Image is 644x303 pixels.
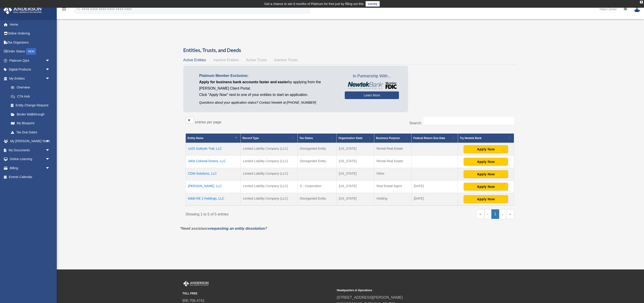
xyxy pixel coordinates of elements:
[337,156,374,168] td: [US_STATE]
[6,128,54,137] a: Tax Due Dates
[186,134,241,143] th: Entity Name: Activate to invert sorting
[491,209,499,219] a: 1
[246,58,267,62] span: Active Trusts
[464,183,508,191] button: Apply Now
[186,156,241,168] td: 3404 Colonial Downs, LLC
[464,195,508,203] button: Apply Now
[3,164,57,173] a: Billingarrow_drop_down
[2,5,43,14] img: Anderson Advisors Platinum Portal
[210,227,265,230] a: requesting an entity dissolution
[3,29,57,38] a: Online Ordering
[464,158,508,166] button: Apply Now
[61,8,67,12] a: menu
[26,48,36,55] div: NEW
[464,170,508,178] button: Apply Now
[634,6,641,12] img: User Pic
[6,101,54,110] a: Entity Change Request
[199,80,288,84] span: Apply for business bank accounts faster and easier
[182,291,334,296] small: TOLL FREE
[3,65,57,74] a: Digital Productsarrow_drop_down
[45,137,54,146] span: arrow_drop_down
[45,74,54,83] span: arrow_drop_down
[240,134,297,143] th: Record Type: Activate to sort
[3,56,57,65] a: Platinum Q&Aarrow_drop_down
[297,143,337,156] td: Disregarded Entity
[45,155,54,164] span: arrow_drop_down
[460,135,507,141] div: Try Newtek Bank
[464,145,508,153] button: Apply Now
[300,137,313,140] span: Tax Status
[45,146,54,155] span: arrow_drop_down
[6,92,54,101] a: CTA Hub
[76,6,81,11] i: search
[345,91,399,99] a: Learn More
[240,143,297,156] td: Limited Liability Company (LLC)
[264,1,364,7] div: Get a chance to win 6 months of Platinum for free just by filling out this
[337,288,488,293] small: Headquarters & Operations
[506,209,514,219] a: Last
[337,181,374,193] td: [US_STATE]
[640,1,643,3] div: close
[45,164,54,173] span: arrow_drop_down
[186,193,241,206] td: M&M RE 2 Holdings, LLC
[345,73,399,80] span: In Partnership With...
[3,146,57,155] a: My Documentsarrow_drop_down
[240,193,297,206] td: Limited Liability Company (LLC)
[182,299,205,303] a: 800.706.4741
[199,100,338,105] p: Questions about your application status? Contact Newtek at [PHONE_NUMBER]
[411,193,458,206] td: [DATE]
[337,168,374,181] td: [US_STATE]
[374,134,411,143] th: Business Purpose: Activate to sort
[199,79,338,92] p: by applying from the [PERSON_NAME] Client Portal.
[376,137,400,140] span: Business Purpose
[458,134,514,143] th: Try Newtek Bank : Activate to sort
[297,134,337,143] th: Tax Status: Activate to sort
[45,65,54,74] span: arrow_drop_down
[186,168,241,181] td: CDM Solutions, LLC
[188,137,203,140] span: Entity Name
[374,156,411,168] td: Rental Real Estate
[61,6,67,12] i: menu
[182,281,210,287] img: Anderson Advisors Platinum Portal
[366,1,380,7] a: survey
[413,137,445,140] span: Federal Return Due Date
[183,47,516,54] h3: Entities, Trusts, and Deeds
[3,38,57,47] a: Tax Organizers
[499,209,506,219] a: Next
[411,181,458,193] td: [DATE]
[337,193,374,206] td: [US_STATE]
[195,120,221,124] label: entries per page
[484,209,491,219] a: Previous
[297,156,337,168] td: Disregarded Entity
[240,181,297,193] td: Limited Liability Company (LLC)
[374,193,411,206] td: Holding
[3,74,54,83] a: My Entitiesarrow_drop_down
[213,58,239,62] span: Inactive Entities
[199,73,338,79] p: Platinum Member Exclusive:
[374,143,411,156] td: Rental Real Estate
[6,83,52,92] a: Overview
[240,168,297,181] td: Limited Liability Company (LLC)
[3,155,57,164] a: Online Learningarrow_drop_down
[476,209,484,219] a: First
[243,137,259,140] span: Record Type
[45,56,54,65] span: arrow_drop_down
[240,156,297,168] td: Limited Liability Company (LLC)
[3,173,57,182] a: Events Calendar
[186,143,241,156] td: 1425 Solitude Trail, LLC
[338,137,362,140] span: Organization State
[411,134,458,143] th: Federal Return Due Date: Activate to sort
[274,58,298,62] span: Inactive Trusts
[183,58,206,62] span: Active Entities
[3,137,57,146] a: My [PERSON_NAME] Teamarrow_drop_down
[337,143,374,156] td: [US_STATE]
[409,121,422,125] label: Search:
[3,47,57,56] a: Order StatusNEW
[374,181,411,193] td: Real Estate Agent
[180,227,267,230] em: *Need assistance ?
[297,181,337,193] td: S - Corporation
[186,181,241,193] td: [PERSON_NAME], LLC
[337,134,374,143] th: Organization State: Activate to sort
[186,209,347,217] div: Showing 1 to 5 of 5 entries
